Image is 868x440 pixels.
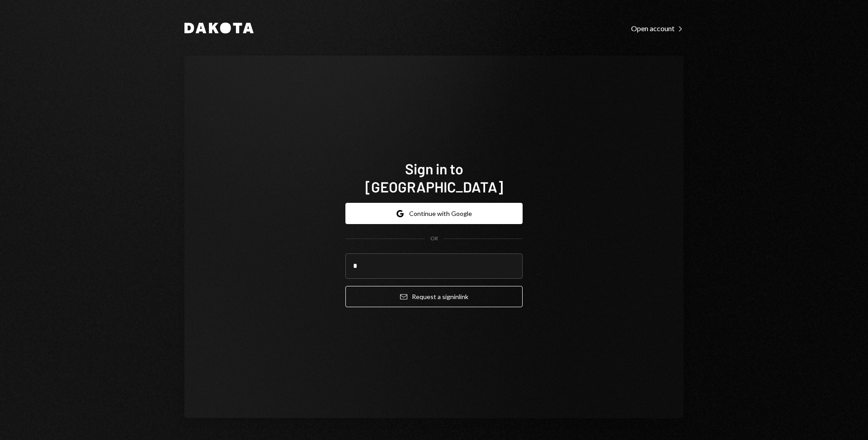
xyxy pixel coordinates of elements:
button: Continue with Google [345,203,523,224]
a: Open account [631,23,684,33]
div: OR [430,235,438,243]
button: Request a signinlink [345,286,523,307]
h1: Sign in to [GEOGRAPHIC_DATA] [345,159,523,196]
div: Open account [631,24,684,33]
